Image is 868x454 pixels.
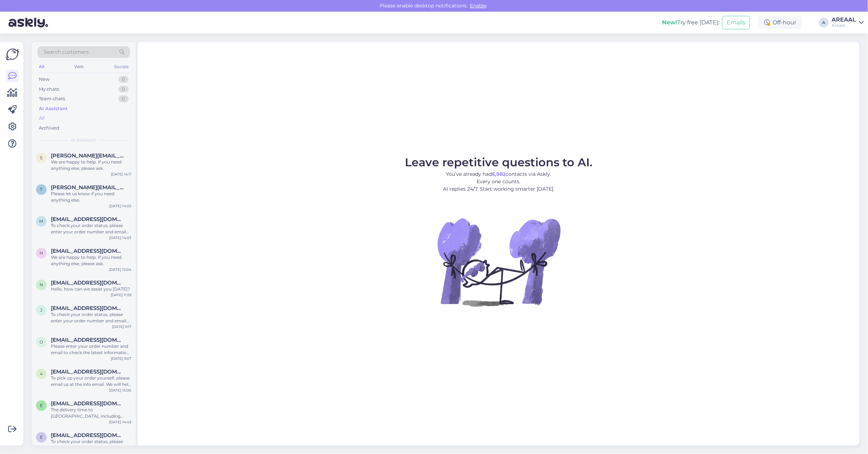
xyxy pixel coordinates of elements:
div: Areaal [832,23,856,28]
div: Please let us know if you need anything else. [51,191,131,203]
div: A [819,18,829,28]
div: Socials [113,62,130,71]
a: AREAALAreaal [832,17,864,28]
div: [DATE] 14:05 [109,203,131,209]
div: Hello, how can we assist you [DATE]? [51,286,131,292]
div: [DATE] 9:07 [111,356,131,361]
div: AREAAL [832,17,856,23]
div: 0 [118,86,129,93]
span: m [40,219,43,224]
b: 6,982 [492,171,506,177]
div: [DATE] 15:00 [109,388,131,393]
span: s [40,155,43,160]
span: egonsale@gmail.com [51,432,124,438]
span: ollissaartom@gmail.com [51,337,124,343]
span: sergejs.lvovs@inbox.lv [51,153,124,159]
b: New! [662,19,677,26]
button: Emails [722,16,750,29]
span: h [40,250,43,256]
span: j [40,307,42,313]
div: New [39,76,49,83]
div: All [37,62,46,71]
div: To check your order status, please enter your order number and email here: - [URL][DOMAIN_NAME] -... [51,438,131,451]
div: [DATE] 14:03 [109,235,131,240]
div: [DATE] 9:17 [112,324,131,329]
div: [DATE] 12:04 [109,267,131,272]
span: n [40,282,43,287]
span: helensyrr@gmail.ee [51,248,124,254]
div: We are happy to help. If you need anything else, please ask. [51,254,131,267]
span: AI Assistant [71,137,96,143]
div: To pick up your order yourself, please email us at the info email. We will help you arrange the p... [51,375,131,388]
div: Web [73,62,85,71]
div: To check your order status, please enter your order number and email here: - [URL][DOMAIN_NAME] -... [51,222,131,235]
div: The delivery time to [GEOGRAPHIC_DATA], including [GEOGRAPHIC_DATA], is usually 3-7 working days.... [51,407,131,419]
p: You’ve already had contacts via Askly. Every one counts. AI replies 24/7. Start working smarter [... [405,171,592,193]
div: Please enter your order number and email to check the latest information on your order: - [URL][D... [51,343,131,356]
div: [DATE] 14:43 [109,419,131,425]
div: We are happy to help. If you need anything else, please ask. [51,159,131,172]
span: Search customers [44,48,89,56]
img: No Chat active [435,198,562,325]
div: To check your order status, please enter your order number and email here: - [URL][DOMAIN_NAME] -... [51,311,131,324]
span: tervo.sadilov@gmail.com [51,184,124,191]
div: [DATE] 11:59 [111,292,131,298]
span: neti96post@gmail.com [51,280,124,286]
span: jakobremmel@gmail.com [51,305,124,311]
div: Archived [39,125,59,132]
div: 0 [118,76,129,83]
div: Team chats [39,95,65,102]
span: 4 [40,371,43,376]
span: e [40,435,43,440]
img: Askly Logo [6,48,19,61]
div: All [39,115,45,122]
span: marinella.marinella8@gmail.com [51,216,124,222]
div: My chats [39,86,59,93]
span: Enable [468,2,489,9]
div: Off-hour [758,16,802,29]
span: Leave repetitive questions to AI. [405,155,592,169]
span: exuss92@gmail.com [51,400,124,407]
div: 0 [118,95,129,102]
span: 4mail@mail.ee [51,369,124,375]
span: t [40,187,43,192]
div: [DATE] 14:11 [111,172,131,177]
div: Try free [DATE]: [662,18,719,27]
div: AI Assistant [39,105,68,112]
span: e [40,403,43,408]
span: o [40,339,43,345]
